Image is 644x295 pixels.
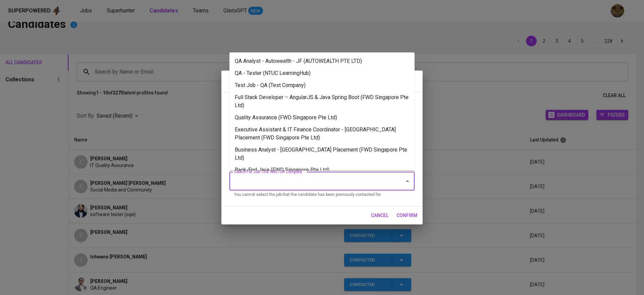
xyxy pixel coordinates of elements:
[229,67,415,79] li: QA - Tester (NTUC LearningHub)
[229,144,415,164] li: Business Analyst - [GEOGRAPHIC_DATA] Placement (FWD Singapore Pte Ltd)
[368,209,391,222] button: cancel
[229,91,415,112] li: Full Stack Developer – AngularJS & Java Spring Boot (FWD Singapore Pte Ltd)
[229,112,415,124] li: Quality Assurance (FWD Singapore Pte Ltd)
[229,79,415,91] li: Test Job - QA (Test Company)
[229,124,415,144] li: Executive Assistant & IT Finance Coordinator - [GEOGRAPHIC_DATA] Placement (FWD Singapore Pte Ltd)
[403,176,412,186] button: Close
[371,211,388,220] span: cancel
[396,211,417,220] span: confirm
[394,209,420,222] button: confirm
[229,164,415,176] li: Back-End Java (FWD Singapore Pte Ltd)
[229,55,415,67] li: QA Analyst - Autowealth - JF (AUTOWEALTH PTE LTD)
[234,192,410,198] p: You cannot select the job that the candidate has been previously contacted for.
